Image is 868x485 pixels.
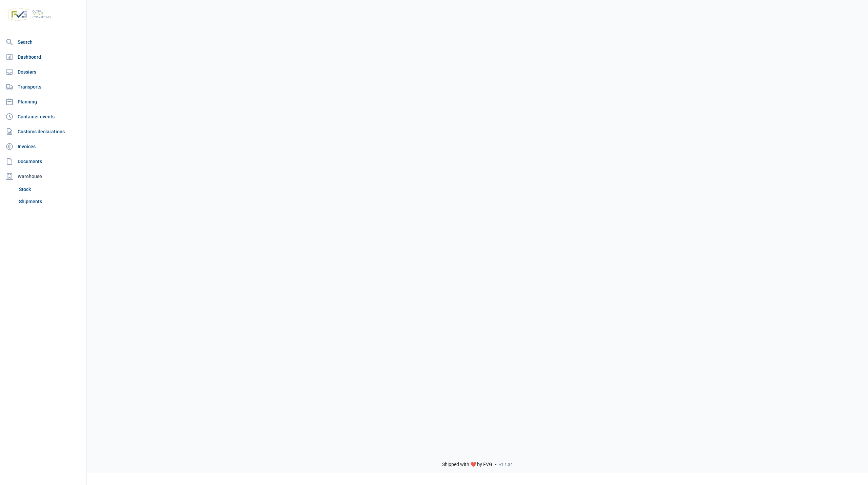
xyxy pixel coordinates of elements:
span: - [495,462,496,468]
img: FVG - Global freight forwarding [5,5,54,24]
span: v1.1.34 [499,462,513,467]
a: Dashboard [3,50,84,64]
a: Shipments [16,195,84,208]
div: Warehouse [3,170,84,183]
a: Customs declarations [3,125,84,138]
a: Container events [3,110,84,123]
a: Invoices [3,140,84,153]
a: Transports [3,80,84,94]
a: Stock [16,183,84,195]
a: Search [3,35,84,49]
span: Shipped with ❤️ by FVG [442,462,492,468]
a: Documents [3,155,84,168]
a: Dossiers [3,65,84,79]
a: Planning [3,95,84,109]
